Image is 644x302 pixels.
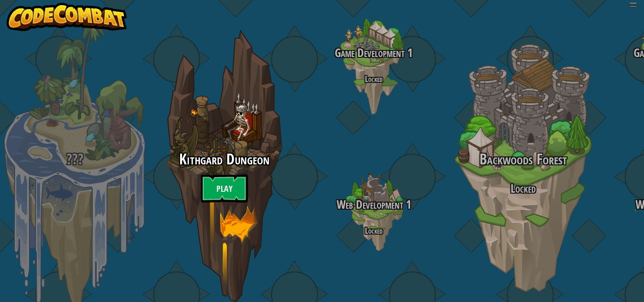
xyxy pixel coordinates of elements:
span: Kithgard Dungeon [179,149,270,169]
h4: Locked [299,226,448,235]
img: CodeCombat - Learn how to code by playing a game [7,3,127,31]
a: Play [201,174,248,203]
span: Backwoods Forest [479,149,567,169]
h3: Locked [448,182,598,195]
span: Web Development 1 [337,196,411,212]
span: Game Development 1 [335,45,413,61]
button: Adjust volume [629,3,637,7]
h4: Locked [299,74,448,83]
